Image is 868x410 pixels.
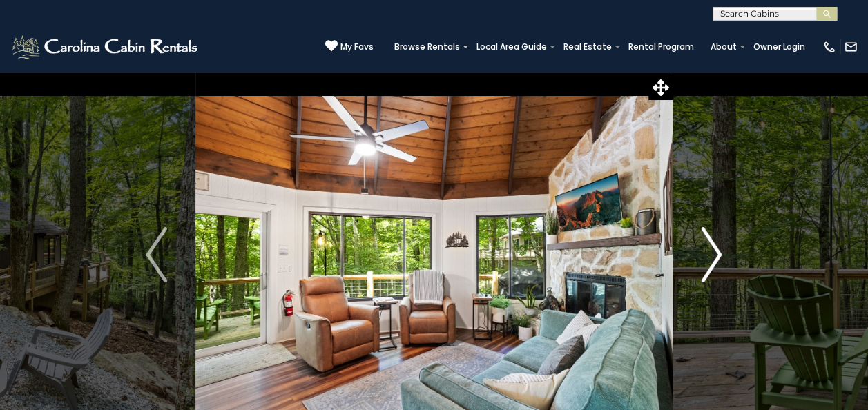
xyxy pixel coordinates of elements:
img: White-1-2.png [10,33,202,61]
a: About [704,37,744,57]
img: arrow [146,227,166,282]
a: Browse Rentals [387,37,467,57]
a: Real Estate [557,37,619,57]
img: mail-regular-white.png [844,40,858,54]
span: My Favs [340,41,374,53]
a: Owner Login [746,37,812,57]
a: Rental Program [621,37,701,57]
img: arrow [701,227,722,282]
a: Local Area Guide [470,37,554,57]
img: phone-regular-white.png [822,40,836,54]
a: My Favs [325,39,374,54]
